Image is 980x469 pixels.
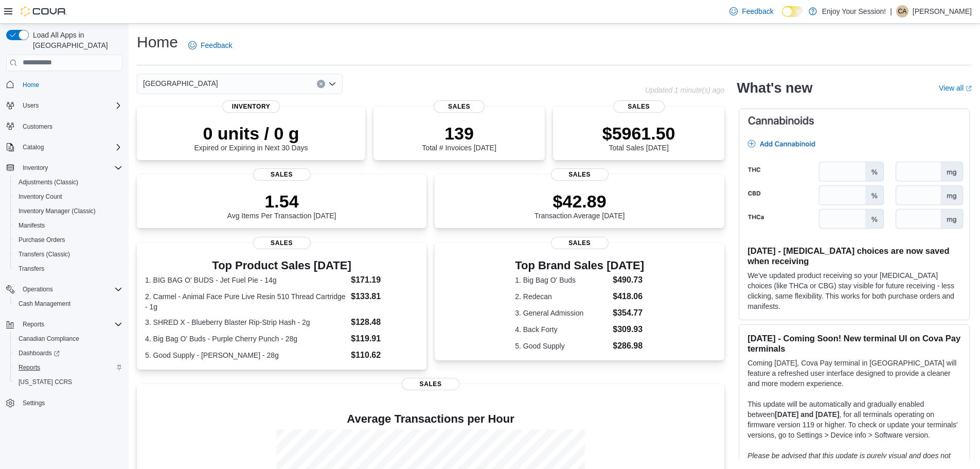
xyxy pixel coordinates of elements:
input: Dark Mode [782,6,804,17]
span: Purchase Orders [14,234,122,246]
span: Inventory [222,100,280,113]
span: [GEOGRAPHIC_DATA] [143,77,218,90]
button: Manifests [10,218,127,233]
a: Inventory Count [14,190,66,203]
dd: $110.62 [351,349,418,361]
span: Feedback [742,6,773,16]
span: CA [898,5,907,18]
span: Purchase Orders [19,236,65,244]
a: Canadian Compliance [14,333,83,345]
strong: [DATE] and [DATE] [775,410,839,419]
span: Sales [551,168,609,181]
button: Reports [2,317,127,332]
button: Inventory [19,162,52,174]
dd: $490.73 [613,274,644,286]
svg: External link [966,85,972,92]
h3: Top Brand Sales [DATE] [515,259,644,272]
span: Inventory Manager (Classic) [14,205,122,217]
button: Cash Management [10,297,127,311]
button: Catalog [2,140,127,154]
span: Feedback [201,40,232,50]
span: Inventory Manager (Classic) [19,207,96,215]
div: Avg Items Per Transaction [DATE] [227,191,336,220]
p: | [890,5,892,18]
span: Transfers (Classic) [14,248,122,260]
dd: $418.06 [613,290,644,303]
span: Transfers [19,265,44,273]
p: $42.89 [534,191,625,212]
span: Adjustments (Classic) [19,178,78,186]
dd: $354.77 [613,307,644,319]
button: Inventory Count [10,189,127,204]
div: Carrie Anderson [896,5,908,18]
span: Settings [23,399,45,407]
span: Reports [19,363,40,372]
span: Sales [551,237,609,249]
a: Feedback [725,1,777,22]
h3: Top Product Sales [DATE] [145,259,418,272]
button: Purchase Orders [10,233,127,247]
span: Manifests [14,219,122,232]
span: Canadian Compliance [14,333,122,345]
button: Users [19,99,43,112]
p: 0 units / 0 g [194,123,308,144]
dt: 5. Good Supply [515,341,609,351]
button: Operations [2,282,127,297]
a: Settings [19,397,49,409]
a: Dashboards [10,346,127,360]
dd: $171.19 [351,274,418,286]
dd: $309.93 [613,323,644,336]
span: Canadian Compliance [19,335,79,343]
a: Dashboards [14,347,64,359]
p: This update will be automatically and gradually enabled between , for all terminals operating on ... [747,399,961,440]
button: Catalog [19,141,48,153]
dt: 1. Big Bag O' Buds [515,275,609,285]
dt: 2. Carmel - Animal Face Pure Live Resin 510 Thread Cartridge - 1g [145,291,347,312]
dt: 5. Good Supply - [PERSON_NAME] - 28g [145,350,347,360]
span: Washington CCRS [14,376,122,388]
span: Sales [434,100,485,113]
button: Clear input [317,80,325,88]
a: [US_STATE] CCRS [14,376,76,388]
span: Cash Management [19,300,70,308]
span: Customers [23,123,52,131]
span: Dashboards [14,347,122,359]
h2: What's new [737,80,812,96]
h3: [DATE] - [MEDICAL_DATA] choices are now saved when receiving [747,246,961,266]
span: Settings [19,396,122,409]
button: Reports [10,360,127,375]
dt: 2. Redecan [515,291,609,302]
button: Settings [2,395,127,410]
div: Total Sales [DATE] [602,123,675,152]
p: 139 [422,123,496,144]
span: Home [23,81,39,89]
dd: $128.48 [351,316,418,328]
span: Sales [402,378,459,390]
span: Reports [23,320,44,328]
span: Inventory [19,162,122,174]
p: Coming [DATE], Cova Pay terminal in [GEOGRAPHIC_DATA] will feature a refreshed user interface des... [747,358,961,389]
p: [PERSON_NAME] [913,5,972,18]
button: Canadian Compliance [10,332,127,346]
a: View allExternal link [939,84,972,92]
button: [US_STATE] CCRS [10,375,127,389]
dd: $286.98 [613,340,644,352]
span: Cash Management [14,298,122,310]
a: Cash Management [14,298,75,310]
button: Inventory Manager (Classic) [10,204,127,218]
button: Inventory [2,161,127,175]
span: Catalog [23,143,44,151]
span: Adjustments (Classic) [14,176,122,188]
span: Catalog [19,141,122,153]
p: Enjoy Your Session! [822,5,886,18]
a: Feedback [184,35,236,56]
span: Sales [253,168,311,181]
a: Manifests [14,219,49,232]
button: Adjustments (Classic) [10,175,127,189]
span: Users [19,99,122,112]
span: Sales [253,237,311,249]
span: Inventory Count [14,190,122,203]
a: Transfers (Classic) [14,248,74,260]
button: Operations [19,283,57,296]
span: Manifests [19,221,45,230]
